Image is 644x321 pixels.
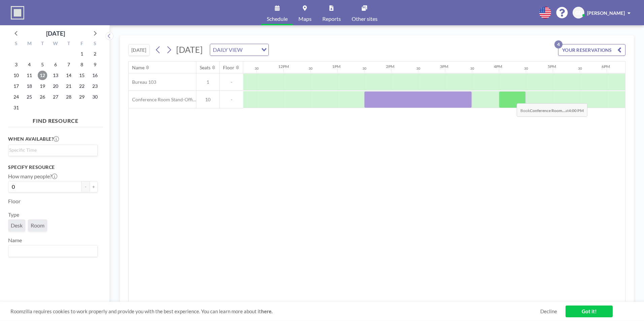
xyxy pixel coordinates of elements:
span: Sunday, August 10, 2025 [11,71,21,80]
span: Thursday, August 28, 2025 [64,92,73,102]
div: 30 [524,66,528,71]
div: 4PM [494,64,502,69]
span: Sunday, August 17, 2025 [11,81,21,91]
span: Monday, August 25, 2025 [25,92,34,102]
span: Friday, August 1, 2025 [77,49,87,59]
input: Search for option [9,247,94,255]
div: 30 [416,66,420,71]
span: 10 [196,97,219,103]
div: F [75,40,88,48]
img: organization-logo [11,6,24,20]
span: Wednesday, August 6, 2025 [51,60,60,69]
div: 30 [362,66,366,71]
span: Bureau 103 [129,79,156,85]
span: Saturday, August 2, 2025 [90,49,100,59]
div: Floor [223,65,234,71]
div: W [49,40,62,48]
div: S [88,40,101,48]
div: Search for option [210,44,268,56]
div: M [23,40,36,48]
span: Schedule [267,16,288,22]
span: Monday, August 4, 2025 [25,60,34,69]
div: Search for option [8,245,97,257]
div: 2PM [386,64,394,69]
span: Thursday, August 7, 2025 [64,60,73,69]
div: Search for option [8,145,97,155]
span: Conference Room Stand-Offices [129,97,196,103]
span: Friday, August 8, 2025 [77,60,87,69]
div: Name [132,65,144,71]
span: Sunday, August 24, 2025 [11,92,21,102]
span: Friday, August 29, 2025 [77,92,87,102]
h3: Specify resource [8,164,98,170]
div: 30 [578,66,582,71]
button: + [90,181,98,192]
div: 30 [309,66,313,71]
div: 30 [255,66,259,71]
div: T [36,40,49,48]
span: Tuesday, August 5, 2025 [38,60,47,69]
div: 1PM [332,64,341,69]
span: Maps [298,16,312,22]
div: T [62,40,75,48]
span: Thursday, August 21, 2025 [64,81,73,91]
b: Conference Room... [530,108,565,113]
label: How many people? [8,173,57,180]
label: Name [8,237,22,244]
span: Other sites [352,16,378,22]
button: YOUR RESERVATIONS4 [558,44,625,56]
span: Friday, August 22, 2025 [77,81,87,91]
span: Roomzilla requires cookies to work properly and provide you with the best experience. You can lea... [10,308,540,315]
span: Saturday, August 9, 2025 [90,60,100,69]
a: Decline [540,308,557,315]
div: 3PM [440,64,448,69]
div: 5PM [548,64,556,69]
span: Tuesday, August 26, 2025 [38,92,47,102]
span: Thursday, August 14, 2025 [64,71,73,80]
span: Friday, August 15, 2025 [77,71,87,80]
span: Wednesday, August 20, 2025 [51,81,60,91]
span: Monday, August 11, 2025 [25,71,34,80]
div: [DATE] [46,29,65,38]
b: 4:00 PM [569,108,584,113]
div: S [10,40,23,48]
input: Search for option [245,45,257,54]
input: Search for option [9,146,94,154]
span: Saturday, August 16, 2025 [90,71,100,80]
span: Reports [322,16,341,22]
div: Seats [200,65,211,71]
span: DAILY VIEW [212,45,244,54]
div: 30 [470,66,474,71]
div: 12PM [278,64,289,69]
span: Saturday, August 23, 2025 [90,81,100,91]
div: 6PM [602,64,610,69]
label: Type [8,211,19,218]
span: - [220,79,243,85]
span: Room [31,222,44,229]
h4: FIND RESOURCE [8,115,103,124]
span: Book at [517,103,587,117]
span: 1 [196,79,219,85]
span: Saturday, August 30, 2025 [90,92,100,102]
span: Wednesday, August 13, 2025 [51,71,60,80]
label: Floor [8,198,21,205]
span: Tuesday, August 12, 2025 [38,71,47,80]
span: Desk [11,222,23,229]
span: Sunday, August 31, 2025 [11,103,21,112]
span: Monday, August 18, 2025 [25,81,34,91]
span: [PERSON_NAME] [587,10,625,16]
span: [DATE] [176,44,203,55]
span: GD [575,10,582,16]
button: [DATE] [128,44,150,56]
span: - [220,97,243,103]
a: Got it! [566,306,613,317]
span: Tuesday, August 19, 2025 [38,81,47,91]
a: here. [261,308,272,314]
span: Sunday, August 3, 2025 [11,60,21,69]
button: - [82,181,90,192]
p: 4 [554,40,562,48]
span: Wednesday, August 27, 2025 [51,92,60,102]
